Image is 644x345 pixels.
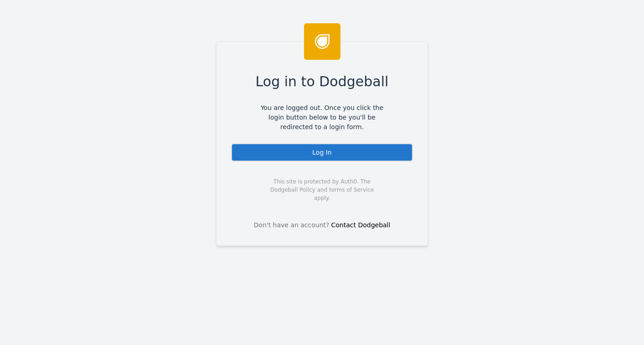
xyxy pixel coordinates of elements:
[331,221,391,229] a: Contact Dodgeball
[231,143,413,162] div: Log In
[254,103,390,132] span: You are logged out. Once you click the login button below to be you'll be redirected to a login f...
[262,178,382,202] span: This site is protected by Auth0. The Dodgeball Policy and terms of Service apply.
[254,220,330,230] span: Don't have an account?
[256,71,389,92] span: Log in to Dodgeball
